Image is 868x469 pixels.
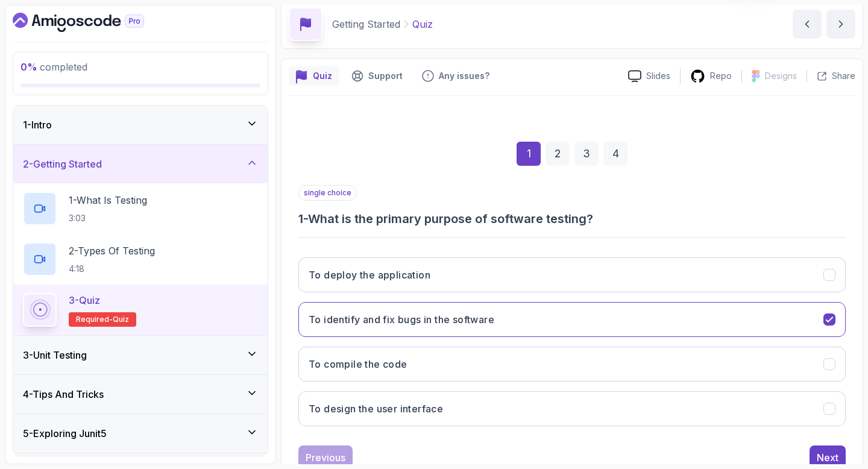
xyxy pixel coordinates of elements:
[13,145,268,183] button: 2-Getting Started
[23,157,102,171] h3: 2 - Getting Started
[13,105,268,144] button: 1-Intro
[69,293,100,307] p: 3 - Quiz
[313,70,332,82] p: Quiz
[306,450,345,465] div: Previous
[412,17,433,31] p: Quiz
[832,70,855,82] p: Share
[298,185,357,201] p: single choice
[20,61,87,73] span: completed
[793,10,822,39] button: previous content
[826,10,855,39] button: next content
[23,387,104,401] h3: 4 - Tips And Tricks
[298,302,846,337] button: To identify and fix bugs in the software
[289,66,339,86] button: quiz button
[603,142,627,166] div: 4
[13,414,268,453] button: 5-Exploring Junit5
[368,70,403,82] p: Support
[76,315,113,324] span: Required-
[309,268,430,282] h3: To deploy the application
[439,70,489,82] p: Any issues?
[765,70,797,82] p: Designs
[517,142,541,166] div: 1
[574,142,599,166] div: 3
[546,142,570,166] div: 2
[69,263,155,275] p: 4:18
[23,242,258,276] button: 2-Types Of Testing4:18
[298,257,846,292] button: To deploy the application
[13,13,172,32] a: Dashboard
[817,450,838,465] div: Next
[69,212,147,224] p: 3:03
[23,293,258,327] button: 3-QuizRequired-quiz
[69,193,147,207] p: 1 - What Is Testing
[309,312,494,327] h3: To identify and fix bugs in the software
[710,70,732,82] p: Repo
[332,17,400,31] p: Getting Started
[23,426,107,441] h3: 5 - Exploring Junit5
[69,244,155,258] p: 2 - Types Of Testing
[113,315,129,324] span: quiz
[807,70,855,82] button: Share
[23,118,52,132] h3: 1 - Intro
[309,401,443,416] h3: To design the user interface
[13,375,268,414] button: 4-Tips And Tricks
[298,391,846,426] button: To design the user interface
[20,61,37,73] span: 0 %
[23,348,87,362] h3: 3 - Unit Testing
[415,66,497,86] button: Feedback button
[344,66,410,86] button: Support button
[681,69,741,84] a: Repo
[646,70,670,82] p: Slides
[23,192,258,225] button: 1-What Is Testing3:03
[13,336,268,374] button: 3-Unit Testing
[298,347,846,382] button: To compile the code
[618,70,680,83] a: Slides
[298,210,846,227] h3: 1 - What is the primary purpose of software testing?
[309,357,407,371] h3: To compile the code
